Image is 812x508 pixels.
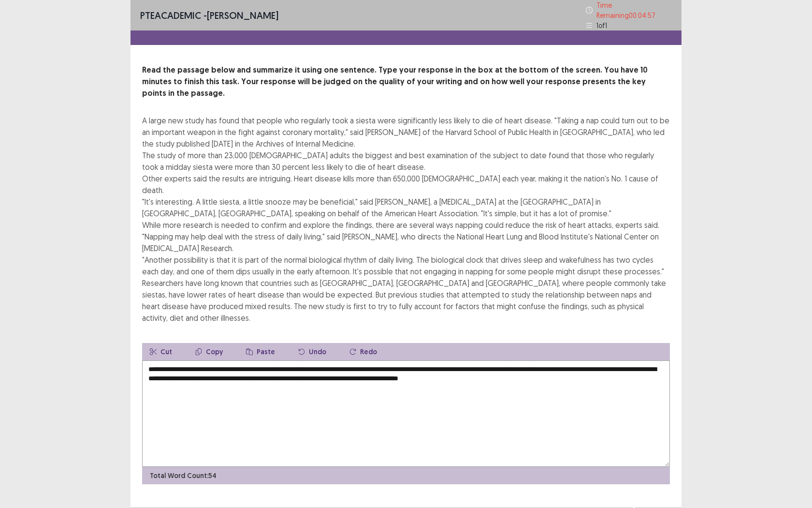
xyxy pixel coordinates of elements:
[150,471,217,481] p: Total Word Count: 54
[140,8,278,23] p: - [PERSON_NAME]
[596,20,607,30] p: 1 of 1
[140,9,201,21] span: PTE academic
[142,64,670,99] p: Read the passage below and summarize it using one sentence. Type your response in the box at the ...
[142,115,670,324] div: A large new study has found that people who regularly took a siesta were significantly less likel...
[142,343,180,360] button: Cut
[290,343,334,360] button: Undo
[238,343,283,360] button: Paste
[188,343,231,360] button: Copy
[342,343,385,360] button: Redo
